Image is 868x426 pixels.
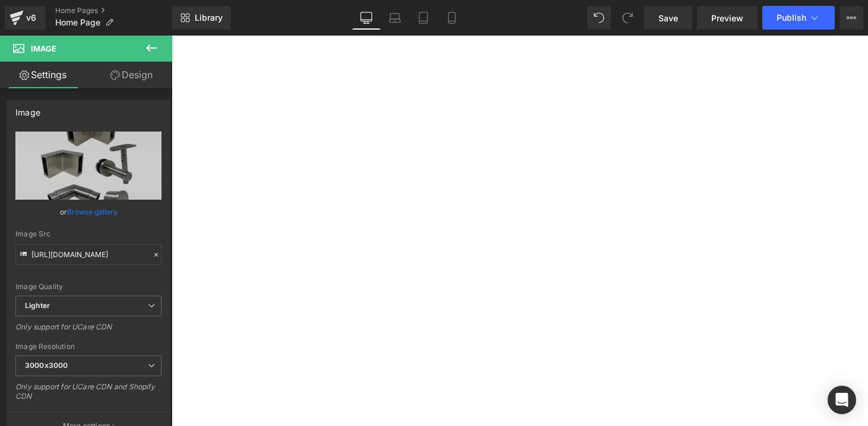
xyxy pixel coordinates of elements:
div: Image Src [15,230,161,238]
span: Save [658,12,678,24]
div: Open Intercom Messenger [828,386,856,414]
a: v6 [5,6,46,30]
a: Design [88,62,175,88]
a: Home Pages [55,6,172,15]
div: Image Resolution [15,342,161,351]
div: v6 [24,10,39,25]
span: Library [195,12,223,23]
a: Browse gallery [67,201,118,222]
a: Desktop [352,6,381,30]
div: Only support for UCare CDN [15,322,161,339]
a: Laptop [381,6,409,30]
a: Preview [697,6,758,30]
input: Link [15,244,161,265]
b: Lighter [25,301,50,310]
b: 3000x3000 [25,361,68,370]
div: Image Quality [15,283,161,291]
span: Preview [711,12,743,24]
a: Mobile [438,6,466,30]
button: Redo [616,6,639,30]
span: Image [31,44,56,53]
span: Home Page [55,18,100,27]
div: Image [15,101,40,117]
button: Publish [762,6,835,30]
a: Tablet [409,6,438,30]
span: Publish [777,13,806,23]
div: or [15,206,161,218]
button: Undo [587,6,611,30]
div: Only support for UCare CDN and Shopify CDN [15,382,161,409]
button: More [840,6,863,30]
a: New Library [172,6,231,30]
